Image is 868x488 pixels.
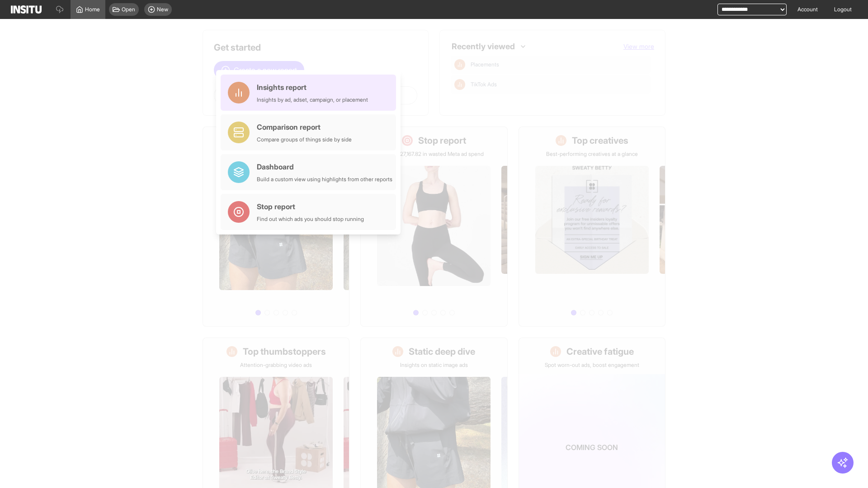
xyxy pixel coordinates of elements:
[257,122,352,132] div: Comparison report
[257,136,352,143] div: Compare groups of things side by side
[157,6,168,13] span: New
[122,6,135,13] span: Open
[257,176,392,183] div: Build a custom view using highlights from other reports
[257,82,368,93] div: Insights report
[257,96,368,103] div: Insights by ad, adset, campaign, or placement
[257,161,392,172] div: Dashboard
[257,216,364,223] div: Find out which ads you should stop running
[257,201,364,212] div: Stop report
[85,6,100,13] span: Home
[11,5,42,14] img: Logo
